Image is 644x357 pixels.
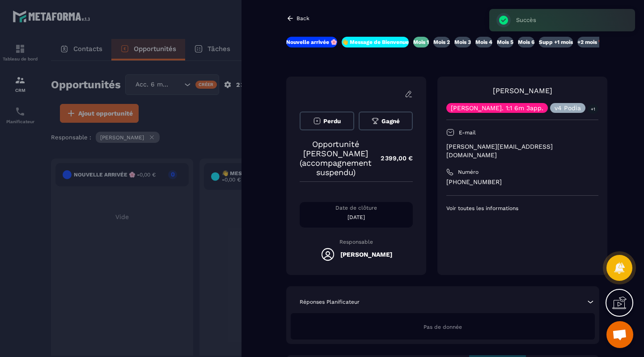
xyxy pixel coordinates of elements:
a: [PERSON_NAME] [493,86,552,95]
p: Responsable [300,239,413,245]
span: Perdu [323,118,341,125]
p: [PERSON_NAME]. 1:1 6m 3app. [451,105,543,111]
p: Réponses Planificateur [300,298,360,305]
p: Date de clôture [300,204,413,211]
p: Numéro [458,168,479,176]
span: Pas de donnée [424,324,462,330]
p: v4 Podia [555,105,581,111]
button: Gagné [359,112,413,130]
p: [PERSON_NAME][EMAIL_ADDRESS][DOMAIN_NAME] [446,142,598,159]
p: E-mail [459,129,476,136]
p: +1 [588,104,598,114]
p: Voir toutes les informations [446,205,598,212]
button: Perdu [300,112,354,130]
p: 2 399,00 € [372,150,413,167]
p: [DATE] [300,214,413,221]
h5: [PERSON_NAME] [340,251,392,258]
p: Opportunité [PERSON_NAME] (accompagnement suspendu) [300,139,372,177]
div: Ouvrir le chat [606,321,633,348]
span: Gagné [381,118,400,125]
p: [PHONE_NUMBER] [446,178,598,186]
